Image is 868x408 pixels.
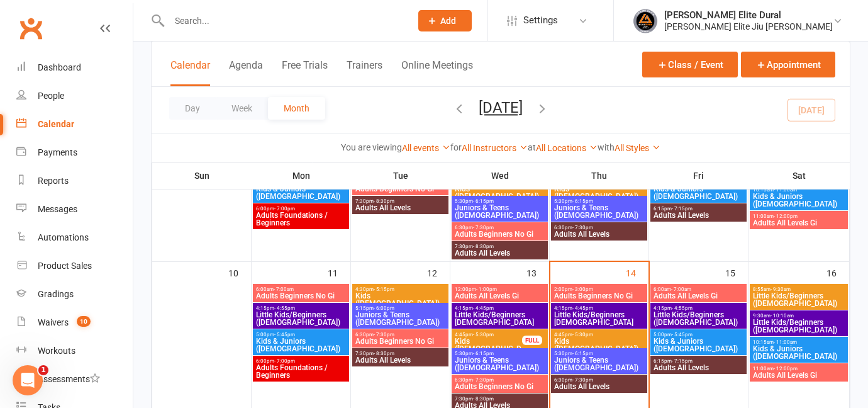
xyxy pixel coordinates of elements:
span: 5:00pm [653,332,744,337]
span: Adults All Levels Gi [454,292,545,300]
span: - 7:00pm [274,358,295,364]
span: Adults All Levels [653,364,744,371]
span: 1 [38,365,48,375]
th: Mon [252,162,351,189]
span: Adults All Levels [355,356,446,364]
div: 13 [526,262,549,283]
a: Automations [16,224,133,252]
span: Adults All Levels [454,249,545,257]
span: - 8:30pm [473,396,494,402]
span: - 7:30pm [572,225,593,230]
span: 6:30pm [454,377,545,383]
span: Adults All Levels Gi [752,371,845,379]
span: - 4:45pm [572,305,593,311]
span: 11:00am [752,213,845,219]
a: Workouts [16,337,133,365]
span: - 4:55pm [274,305,295,311]
span: - 12:00pm [774,366,798,371]
div: 16 [826,262,849,283]
span: 5:30pm [554,198,645,204]
span: Kids ([DEMOGRAPHIC_DATA]) [554,337,645,353]
div: Calendar [38,119,74,129]
span: Adults All Levels Gi [752,219,845,227]
span: Adults Beginners No Gi [554,292,645,300]
span: 6:15pm [653,358,744,364]
span: Juniors & Teens ([DEMOGRAPHIC_DATA]) [454,204,545,219]
th: Sat [748,162,850,189]
span: - 5:30pm [572,332,593,337]
span: - 7:30pm [473,377,494,383]
span: - 6:15pm [572,198,593,204]
span: 4:15pm [554,305,645,311]
span: Little Kids/Beginners ([DEMOGRAPHIC_DATA]) [752,319,845,334]
span: - 8:30pm [374,198,394,204]
span: - 5:45pm [274,332,295,337]
span: - 7:15pm [672,206,693,212]
div: 11 [328,262,350,283]
span: Kids & Juniors ([DEMOGRAPHIC_DATA]) [752,193,845,208]
span: Kids & Juniors ([DEMOGRAPHIC_DATA]) [653,185,744,200]
span: 5:30pm [454,351,545,356]
th: Fri [649,162,748,189]
span: - 5:45pm [672,332,693,337]
span: 6:00am [653,286,744,292]
span: Adults Foundations / Beginners [255,364,347,379]
span: 10 [77,316,91,327]
span: - 11:00am [774,187,797,193]
span: 6:15pm [653,206,744,212]
span: - 7:30pm [572,377,593,383]
span: 2:00pm [554,286,645,292]
a: Messages [16,195,133,224]
a: Clubworx [15,13,47,44]
span: Kids & Juniors ([DEMOGRAPHIC_DATA]) [752,345,845,360]
span: 9:30am [752,313,845,319]
div: Messages [38,204,77,214]
a: Payments [16,139,133,167]
div: Dashboard [38,62,81,72]
a: People [16,82,133,110]
button: Appointment [741,52,835,77]
span: 11:00am [752,366,845,371]
th: Wed [450,162,550,189]
button: Free Trials [282,59,328,86]
a: Dashboard [16,54,133,82]
button: Day [169,97,216,120]
div: Reports [38,176,69,186]
span: 4:15pm [255,305,347,311]
span: Kids ([DEMOGRAPHIC_DATA]) [454,185,545,200]
span: Adults All Levels [355,204,446,212]
span: Little Kids/Beginners [DEMOGRAPHIC_DATA] [554,311,645,326]
span: Little Kids/Beginners ([DEMOGRAPHIC_DATA]) [653,311,744,326]
span: 6:00pm [255,358,347,364]
span: 7:30pm [454,396,545,402]
span: Kids & Juniors ([DEMOGRAPHIC_DATA]) [653,337,744,353]
div: [PERSON_NAME] Elite Dural [664,9,833,21]
button: Calendar [170,59,210,86]
a: Product Sales [16,252,133,280]
span: - 5:15pm [374,286,394,292]
span: - 6:15pm [473,351,494,356]
span: Adults Foundations / Beginners [255,212,347,227]
a: Reports [16,167,133,195]
span: 7:30pm [355,198,446,204]
span: - 1:00pm [476,286,497,292]
strong: for [450,142,462,152]
span: 4:15pm [454,305,545,311]
a: Waivers 10 [16,309,133,337]
button: Agenda [229,59,263,86]
span: Juniors & Teens ([DEMOGRAPHIC_DATA]) [554,356,645,371]
div: Payments [38,147,77,157]
span: - 7:30pm [374,332,394,337]
button: Add [418,10,472,31]
span: Little Kids/Beginners ([DEMOGRAPHIC_DATA]) [255,311,347,326]
div: 14 [626,262,648,283]
div: Product Sales [38,261,92,271]
span: 10:15am [752,339,845,345]
span: - 4:45pm [473,305,494,311]
a: All Locations [536,143,598,153]
span: Adults Beginners No Gi [255,292,347,300]
span: - 7:15pm [672,358,693,364]
span: - 12:00pm [774,213,798,219]
th: Thu [550,162,649,189]
span: - 10:10am [771,313,794,319]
